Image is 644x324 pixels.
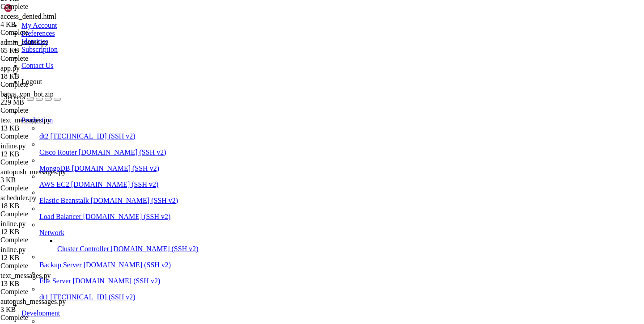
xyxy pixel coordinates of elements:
[0,55,90,63] div: Complete
[0,142,25,150] span: inline.py
[0,142,90,158] span: inline.py
[0,38,90,55] span: admin_routes.py
[0,228,90,236] div: 12 KB
[0,168,90,184] span: autopush_messages.py
[4,174,527,182] x-row: 1 additional security update can be applied with ESM Apps.
[4,48,527,56] x-row: System information as of [DATE]
[4,137,527,145] x-row: Expanded Security Maintenance for Applications is not enabled.
[4,212,527,219] x-row: Last login: [DATE] from [TECHNICAL_ID]
[4,78,527,85] x-row: Memory usage: 6% IPv4 address for ens3: [TECHNICAL_ID]
[4,160,527,167] x-row: To see these additional updates run: apt list --upgradable
[0,298,66,305] span: autopush_messages.py
[0,262,90,270] div: Complete
[4,122,527,130] x-row: [URL][DOMAIN_NAME]
[0,288,90,296] div: Complete
[4,26,527,34] x-row: * Management: [URL][DOMAIN_NAME]
[4,85,527,93] x-row: Swap usage: 0%
[0,220,25,227] span: inline.py
[4,34,527,41] x-row: * Support: [URL][DOMAIN_NAME]
[0,210,90,218] div: Complete
[0,64,90,80] span: app.py
[0,98,90,106] div: 229 MB
[0,3,90,11] div: Complete
[0,72,90,80] div: 18 KB
[83,249,86,257] div: (21, 33)
[0,280,90,288] div: 13 KB
[0,64,20,72] span: app.py
[0,80,90,88] div: Complete
[0,124,90,132] div: 13 KB
[0,90,54,98] span: batya_vpn_bot.zip
[4,100,527,108] x-row: * Strictly confined Kubernetes makes edge and IoT secure. Learn how MicroK8s
[0,116,90,132] span: text_messages.py
[0,46,90,55] div: 65 KB
[4,204,527,212] x-row: *** System restart required ***
[0,184,90,192] div: Complete
[0,272,51,279] span: text_messages.py
[0,194,90,210] span: scheduler.py
[0,29,90,37] div: Complete
[4,219,527,227] x-row: root@hiplet-33900:~# screen -r vpnbot2
[0,106,90,114] div: Complete
[4,182,527,189] x-row: Learn more about enabling ESM Apps service at [URL][DOMAIN_NAME]
[0,13,56,20] span: access_denied.html
[0,246,90,262] span: inline.py
[0,202,90,210] div: 18 KB
[4,18,527,26] x-row: * Documentation: [URL][DOMAIN_NAME]
[0,314,90,322] div: Complete
[0,246,25,253] span: inline.py
[0,176,90,184] div: 3 KB
[4,241,527,249] x-row: [detached from 1019131.vpn2sched]
[0,90,90,106] span: batya_vpn_bot.zip
[0,150,90,158] div: 12 KB
[4,63,527,71] x-row: System load: 0.91 Processes: 242
[0,194,36,202] span: scheduler.py
[0,272,90,288] span: text_messages.py
[4,108,527,115] x-row: just raised the bar for easy, resilient and secure K8s cluster deployment.
[0,21,90,29] div: 4 KB
[4,249,527,257] x-row: root@hiplet-33900:~#
[0,168,66,176] span: autopush_messages.py
[4,234,527,241] x-row: root@hiplet-33900:~# screen -r vpn2sched
[4,71,527,78] x-row: Usage of /: 2.9% of 231.44GB Users logged in: 0
[0,254,90,262] div: 12 KB
[0,306,90,314] div: 3 KB
[4,227,527,234] x-row: [detached from 1015621.vpnbot2]
[0,13,90,29] span: access_denied.html
[4,152,527,160] x-row: 52 updates can be applied immediately.
[0,158,90,166] div: Complete
[0,220,90,236] span: inline.py
[4,4,527,11] x-row: Welcome to Ubuntu 24.04.2 LTS (GNU/Linux 6.8.0-35-generic x86_64)
[0,236,90,244] div: Complete
[0,116,51,124] span: text_messages.py
[0,38,48,46] span: admin_routes.py
[0,298,90,314] span: autopush_messages.py
[0,132,90,140] div: Complete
